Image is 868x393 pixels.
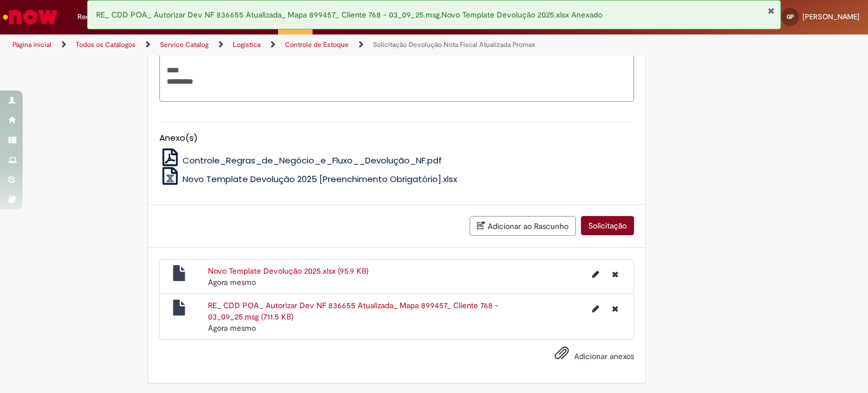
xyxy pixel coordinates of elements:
a: Service Catalog [160,40,209,49]
img: ServiceNow [1,6,59,28]
span: GP [787,13,794,20]
button: Editar nome de arquivo RE_ CDD POA_ Autorizar Dev NF 836655 Atualizada_ Mapa 899457_ Cliente 768 ... [585,300,606,318]
span: RE_ CDD POA_ Autorizar Dev NF 836655 Atualizada_ Mapa 899457_ Cliente 768 - 03_09_25.msg,Novo Tem... [96,10,602,20]
button: Editar nome de arquivo Novo Template Devolução 2025.xlsx [585,265,606,283]
button: Adicionar anexos [552,343,572,369]
a: Solicitação Devolução Nota Fiscal Atualizada Promax [373,40,535,49]
button: Fechar Notificação [767,6,775,15]
a: Novo Template Devolução 2025.xlsx (95.9 KB) [208,266,368,276]
span: Controle_Regras_de_Negócio_e_Fluxo__Devolução_NF.pdf [183,154,442,166]
time: 01/10/2025 10:15:23 [208,323,256,333]
button: Solicitação [581,216,634,235]
a: Todos os Catálogos [76,40,136,49]
span: Adicionar anexos [574,351,634,361]
span: Agora mesmo [208,277,256,287]
span: [PERSON_NAME] [802,12,860,21]
ul: Trilhas de página [8,34,570,55]
a: Logistica [233,40,261,49]
a: Página inicial [12,40,51,49]
a: Controle_Regras_de_Negócio_e_Fluxo__Devolução_NF.pdf [159,154,442,166]
span: Requisições [77,11,117,23]
button: Excluir RE_ CDD POA_ Autorizar Dev NF 836655 Atualizada_ Mapa 899457_ Cliente 768 - 03_09_25.msg [605,300,625,318]
span: Agora mesmo [208,323,256,333]
time: 01/10/2025 10:15:23 [208,277,256,287]
button: Excluir Novo Template Devolução 2025.xlsx [605,265,625,283]
a: Novo Template Devolução 2025 [Preenchimento Obrigatório].xlsx [159,173,458,185]
a: Controle de Estoque [285,40,349,49]
h5: Anexo(s) [159,133,634,143]
a: RE_ CDD POA_ Autorizar Dev NF 836655 Atualizada_ Mapa 899457_ Cliente 768 - 03_09_25.msg (711.5 KB) [208,300,498,322]
span: Novo Template Devolução 2025 [Preenchimento Obrigatório].xlsx [183,173,457,185]
button: Adicionar ao Rascunho [470,216,576,236]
